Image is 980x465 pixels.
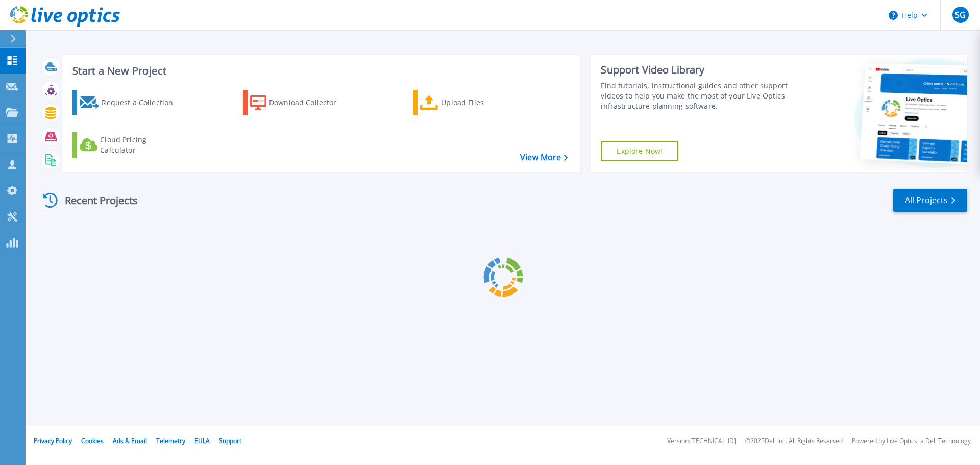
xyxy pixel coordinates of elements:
a: Download Collector [243,90,357,115]
a: Request a Collection [72,90,186,115]
a: Telemetry [156,436,185,445]
div: Support Video Library [601,63,793,77]
a: Upload Files [413,90,527,115]
div: Request a Collection [102,92,183,113]
div: Recent Projects [39,188,152,213]
div: Download Collector [269,92,351,113]
li: © 2025 Dell Inc. All Rights Reserved [745,438,843,445]
div: Upload Files [441,92,523,113]
a: Ads & Email [113,436,147,445]
a: Privacy Policy [34,436,72,445]
a: Cloud Pricing Calculator [72,132,186,158]
a: Explore Now! [601,141,678,161]
span: SG [955,11,966,19]
div: Find tutorials, instructional guides and other support videos to help you make the most of your L... [601,81,793,111]
a: View More [520,153,568,162]
a: All Projects [893,189,967,212]
a: EULA [194,436,210,445]
h3: Start a New Project [72,65,568,77]
a: Cookies [81,436,104,445]
div: Cloud Pricing Calculator [100,135,182,155]
a: Support [219,436,241,445]
li: Version: [TECHNICAL_ID] [667,438,736,445]
li: Powered by Live Optics, a Dell Technology [852,438,971,445]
